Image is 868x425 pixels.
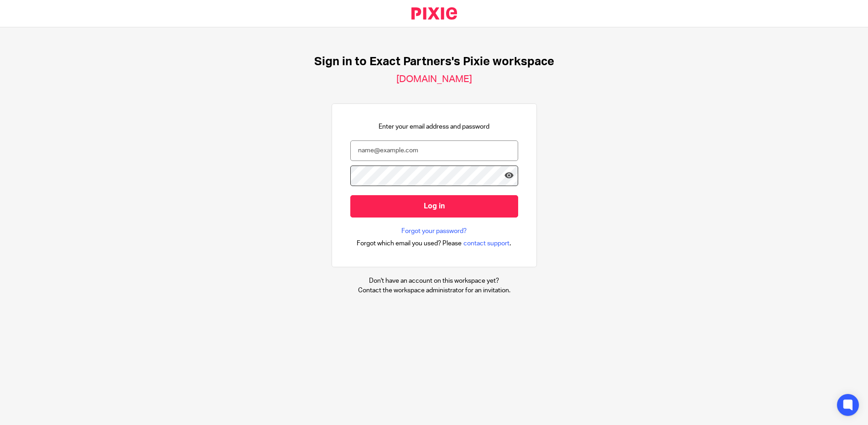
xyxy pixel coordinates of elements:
[357,238,511,249] div: .
[350,195,518,218] input: Log in
[401,227,467,236] a: Forgot your password?
[358,286,510,295] p: Contact the workspace administrator for an invitation.
[463,239,509,248] span: contact support
[396,73,472,85] h2: [DOMAIN_NAME]
[350,140,518,161] input: name@example.com
[314,55,554,69] h1: Sign in to Exact Partners's Pixie workspace
[357,239,462,248] span: Forgot which email you used? Please
[379,122,489,131] p: Enter your email address and password
[358,276,510,285] p: Don't have an account on this workspace yet?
